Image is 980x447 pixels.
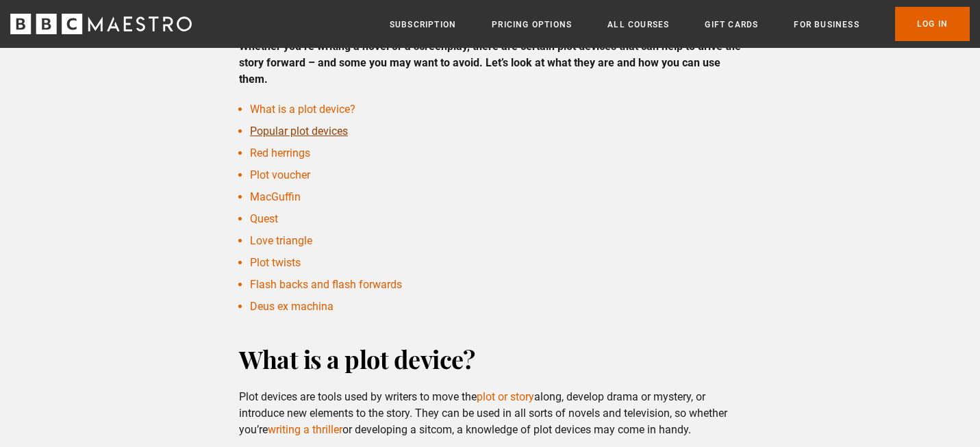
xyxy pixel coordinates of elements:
[10,14,192,34] svg: BBC Maestro
[794,18,859,31] a: For business
[705,18,758,31] a: Gift Cards
[607,18,669,31] a: All Courses
[250,234,312,247] a: Love triangle
[250,103,355,116] a: What is a plot device?
[250,212,278,225] a: Quest
[239,389,741,438] p: Plot devices are tools used by writers to move the along, develop drama or mystery, or introduce ...
[390,7,970,41] nav: Primary
[250,168,310,181] a: Plot voucher
[250,190,301,203] a: MacGuffin
[250,125,348,138] a: Popular plot devices
[239,342,741,375] h2: What is a plot device?
[250,146,310,159] a: Red herrings
[390,18,456,31] a: Subscription
[250,300,334,313] a: Deus ex machina
[477,390,534,403] a: plot or story
[492,18,572,31] a: Pricing Options
[268,423,342,436] a: writing a thriller
[239,40,741,86] strong: Whether you’re writing a novel or a screenplay, there are certain plot devices that can help to d...
[895,7,970,41] a: Log In
[250,256,301,269] a: Plot twists
[250,278,402,291] a: Flash backs and flash forwards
